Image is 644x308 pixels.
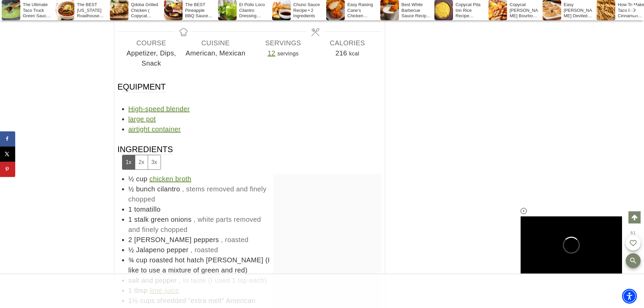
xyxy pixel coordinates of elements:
[118,144,173,169] span: Ingredients
[157,185,180,193] span: cilantro
[119,48,184,68] span: Appetizer, Dips, Snack
[622,289,637,304] div: Accessibility Menu
[349,51,359,56] span: kcal
[128,105,190,113] a: High-speed blender
[184,48,248,58] span: American, Mexican
[184,38,248,48] span: Cuisine
[134,236,219,243] span: [PERSON_NAME] peppers
[128,185,134,193] span: ½
[413,34,526,128] iframe: Advertisement
[136,175,147,183] span: cup
[128,216,261,233] span: , white parts removed and finely chopped
[335,49,347,57] span: 216
[628,211,641,223] a: Scroll to top
[128,125,181,133] a: airtight container
[268,274,376,308] iframe: Advertisement
[221,236,248,243] span: , roasted
[122,155,135,169] button: Adjust servings by 1x
[128,216,133,223] span: 1
[128,246,134,254] span: ½
[128,206,133,213] span: 1
[128,175,134,183] span: ½
[278,51,299,56] span: servings
[128,185,267,203] span: , stems removed and finely chopped
[136,185,156,193] span: bunch
[148,155,161,169] button: Adjust servings by 3x
[135,155,148,169] button: Adjust servings by 2x
[151,216,191,223] span: green onions
[273,174,381,208] iframe: Advertisement
[119,38,184,48] span: Course
[251,38,315,48] span: Servings
[128,256,134,264] span: ¾
[136,246,189,254] span: Jalapeno pepper
[315,38,380,48] span: Calories
[118,81,166,92] span: Equipment
[128,236,133,243] span: 2
[128,115,156,123] a: large pot
[134,206,161,213] span: tomatillo
[136,256,147,264] span: cup
[149,175,191,183] a: chicken broth
[268,49,276,57] a: Adjust recipe servings
[128,256,270,274] span: roasted hot hatch [PERSON_NAME] (I like to use a mixture of green and red)
[134,216,149,223] span: stalk
[191,246,218,254] span: , roasted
